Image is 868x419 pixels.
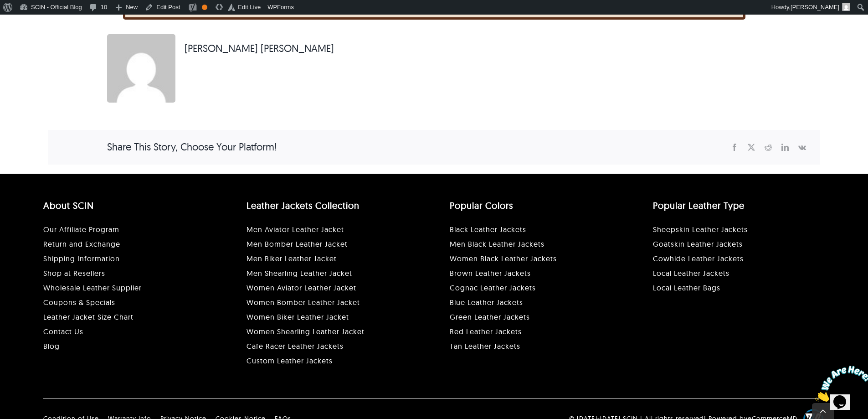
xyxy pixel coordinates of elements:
[450,298,523,307] a: Blue Leather Jackets
[247,312,349,321] a: Women Biker Leather Jacket
[791,4,839,10] span: [PERSON_NAME]
[202,5,207,10] div: OK
[247,225,344,234] a: Men Aviator Leather Jacket
[653,269,729,278] a: Local Leather Jackets
[185,41,334,56] span: [PERSON_NAME] [PERSON_NAME]
[43,298,115,307] a: Coupons & Specials
[43,200,94,211] a: About SCIN
[450,269,531,278] a: Brown Leather Jackets
[43,225,119,234] a: Our Affiliate Program
[450,225,526,234] a: Black Leather Jackets
[743,141,760,153] a: X
[653,200,745,211] a: Popular Leather Type
[107,140,277,155] h4: Share This Story, Choose Your Platform!
[726,141,743,153] a: Facebook
[777,141,794,153] a: LinkedIn
[43,254,120,263] a: Shipping Information
[107,34,175,103] img: Samantha Leonie
[247,254,337,263] a: Men Biker Leather Jacket
[247,200,360,211] a: Leather Jackets Collection
[247,327,365,336] a: Women Shearling Leather Jacket
[43,269,105,278] a: Shop at Resellers
[450,200,513,211] a: Popular Colors
[450,327,522,336] a: Red Leather Jackets
[247,298,360,307] a: Women Bomber Leather Jacket
[247,356,333,365] a: Custom Leather Jackets
[653,225,748,234] a: Sheepskin Leather Jackets
[43,239,120,248] a: Return and Exchange
[247,269,352,278] a: Men Shearling Leather Jacket
[450,239,544,248] a: Men Black Leather Jackets
[450,312,530,321] a: Green Leather Jackets
[247,239,348,248] a: Men Bomber Leather Jacket
[794,141,811,153] a: Vk
[760,141,777,153] a: Reddit
[450,341,520,351] a: Tan Leather Jackets
[450,254,557,263] a: Women Black Leather Jackets
[43,312,134,321] a: Leather Jacket Size Chart
[43,341,60,351] a: Blog
[812,362,868,405] iframe: chat widget
[653,254,744,263] a: Cowhide Leather Jackets
[653,239,743,248] a: Goatskin Leather Jackets
[450,283,536,292] a: Cognac Leather Jackets
[43,283,142,292] a: Wholesale Leather Supplier
[247,283,356,292] a: Women Aviator Leather Jacket
[4,4,60,40] img: Chat attention grabber
[247,341,344,351] a: Cafe Racer Leather Jackets
[43,327,83,336] a: Contact Us
[653,283,720,292] a: Local Leather Goods and Accessories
